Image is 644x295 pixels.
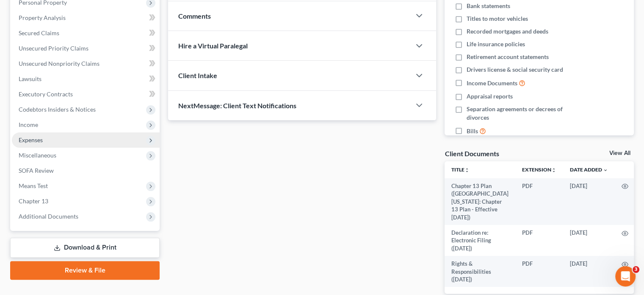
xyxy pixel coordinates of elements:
td: PDF [515,256,563,287]
span: Recorded mortgages and deeds [467,27,548,36]
td: Chapter 13 Plan ([GEOGRAPHIC_DATA][US_STATE]: Chapter 13 Plan - Effective [DATE]) [445,178,515,225]
span: Retirement account statements [467,53,549,61]
span: Chapter 13 [19,197,48,205]
a: Secured Claims [12,25,160,41]
span: Bills [467,127,478,135]
span: Titles to motor vehicles [467,14,528,23]
iframe: Intercom live chat [615,266,636,287]
i: expand_more [603,168,608,173]
span: Lawsuits [19,75,41,82]
span: Income Documents [467,79,517,87]
span: Unsecured Nonpriority Claims [19,60,100,67]
span: Drivers license & social security card [467,65,563,74]
span: Miscellaneous [19,152,56,159]
td: [DATE] [563,225,615,256]
span: Expenses [19,136,43,143]
span: Codebtors Insiders & Notices [19,106,96,113]
span: Executory Contracts [19,90,73,98]
td: Rights & Responsibilities ([DATE]) [445,256,515,287]
span: SOFA Review [19,167,54,174]
a: Unsecured Priority Claims [12,41,160,56]
span: Client Intake [178,71,217,79]
span: Means Test [19,182,48,189]
span: Hire a Virtual Paralegal [178,42,248,50]
span: Bank statements [467,2,510,10]
span: NextMessage: Client Text Notifications [178,101,296,110]
span: Income [19,121,38,128]
td: [DATE] [563,178,615,225]
span: 3 [633,266,639,273]
a: SOFA Review [12,163,160,178]
td: PDF [515,178,563,225]
span: Comments [178,12,211,20]
span: Unsecured Priority Claims [19,45,88,52]
a: Lawsuits [12,71,160,87]
i: unfold_more [464,168,470,173]
span: Secured Claims [19,29,59,37]
a: Property Analysis [12,10,160,25]
span: Property Analysis [19,14,66,21]
a: Unsecured Nonpriority Claims [12,56,160,71]
span: Life insurance policies [467,40,525,48]
a: Date Added expand_more [570,166,608,173]
a: View All [609,150,630,156]
td: [DATE] [563,256,615,287]
a: Titleunfold_more [451,166,470,173]
span: Additional Documents [19,213,78,220]
a: Executory Contracts [12,87,160,102]
div: Client Documents [445,149,499,158]
td: PDF [515,225,563,256]
td: Declaration re: Electronic Filing ([DATE]) [445,225,515,256]
i: unfold_more [551,168,556,173]
a: Extensionunfold_more [522,166,556,173]
a: Download & Print [10,238,160,258]
span: Appraisal reports [467,92,513,101]
span: Separation agreements or decrees of divorces [467,105,579,122]
a: Review & File [10,261,160,280]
